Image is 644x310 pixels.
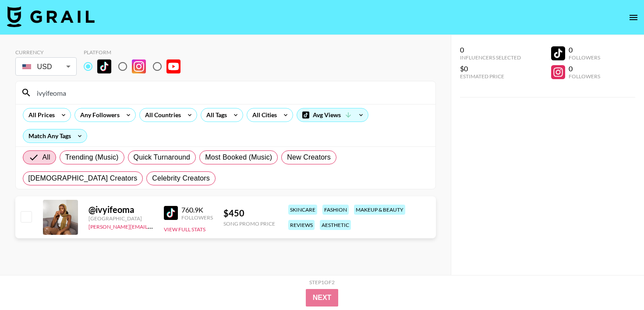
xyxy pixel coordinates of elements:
[88,215,153,222] div: [GEOGRAPHIC_DATA]
[306,289,339,307] button: Next
[84,49,188,56] div: Platform
[23,129,87,143] div: Match Any Tags
[569,54,600,61] div: Followers
[322,205,349,215] div: fashion
[23,108,57,122] div: All Prices
[88,204,153,215] div: @ ivyifeoma
[460,73,521,80] div: Estimated Price
[288,220,315,230] div: reviews
[309,279,335,286] div: Step 1 of 2
[88,222,218,230] a: [PERSON_NAME][EMAIL_ADDRESS][DOMAIN_NAME]
[223,208,275,219] div: $ 450
[460,45,521,54] div: 0
[625,9,642,26] button: open drawer
[97,59,111,73] img: TikTok
[287,152,331,163] span: New Creators
[75,108,121,122] div: Any Followers
[166,59,180,73] img: YouTube
[354,205,405,215] div: makeup & beauty
[297,108,368,122] div: Avg Views
[247,108,279,122] div: All Cities
[181,214,213,221] div: Followers
[65,152,119,163] span: Trending (Music)
[569,64,600,73] div: 0
[223,220,275,227] div: Song Promo Price
[17,59,75,74] div: USD
[7,6,95,27] img: Grail Talent
[460,64,521,73] div: $0
[164,206,178,220] img: TikTok
[569,73,600,80] div: Followers
[201,108,229,122] div: All Tags
[132,59,146,73] img: Instagram
[288,205,317,215] div: skincare
[28,173,138,184] span: [DEMOGRAPHIC_DATA] Creators
[42,152,50,163] span: All
[15,49,77,56] div: Currency
[134,152,191,163] span: Quick Turnaround
[152,173,210,184] span: Celebrity Creators
[32,86,430,100] input: Search by User Name
[320,220,351,230] div: aesthetic
[460,54,521,61] div: Influencers Selected
[205,152,272,163] span: Most Booked (Music)
[140,108,183,122] div: All Countries
[164,226,205,233] button: View Full Stats
[569,45,600,54] div: 0
[181,206,213,214] div: 760.9K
